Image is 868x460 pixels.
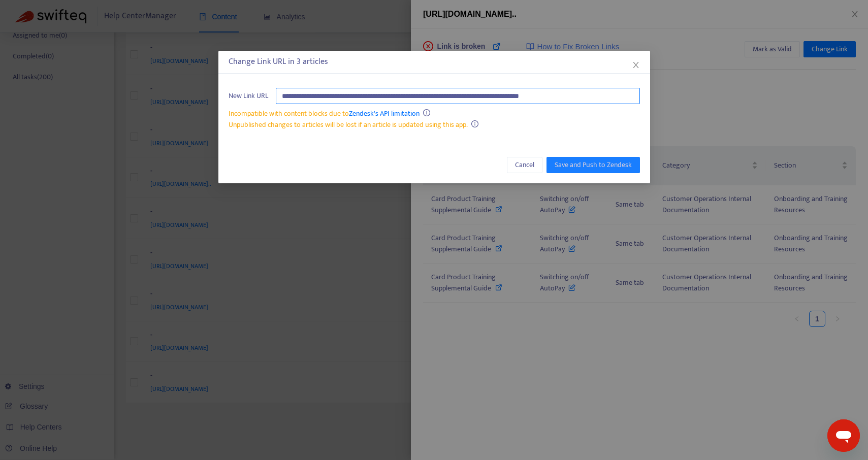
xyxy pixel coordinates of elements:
iframe: Button to launch messaging window [827,419,860,452]
button: Cancel [507,157,542,173]
span: close [632,61,640,69]
span: New Link URL [229,90,268,102]
span: info-circle [471,120,478,127]
button: Save and Push to Zendesk [546,157,640,173]
div: Change Link URL in 3 articles [229,56,640,68]
span: Incompatible with content blocks due to [229,108,420,119]
span: Cancel [515,159,534,171]
button: Close [630,59,641,71]
span: info-circle [423,109,430,116]
span: Unpublished changes to articles will be lost if an article is updated using this app. [229,119,468,130]
a: Zendesk's API limitation [349,108,420,119]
